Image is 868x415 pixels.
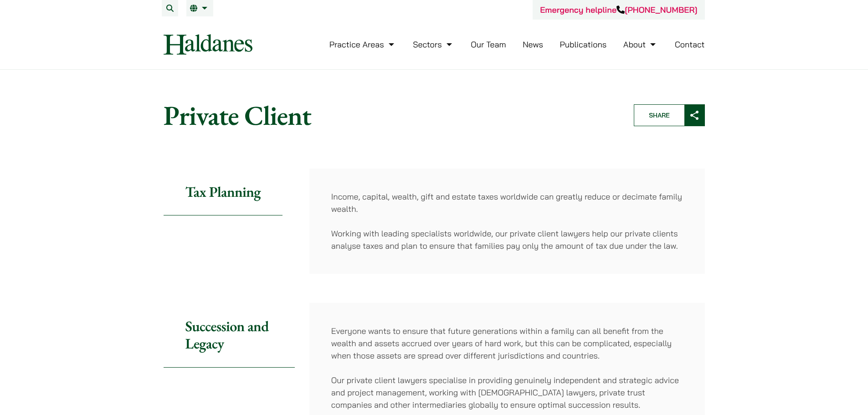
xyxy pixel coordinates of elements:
[675,39,705,50] a: Contact
[623,39,658,50] a: About
[331,374,683,411] p: Our private client lawyers specialise in providing genuinely independent and strategic advice and...
[331,190,683,215] p: Income, capital, wealth, gift and estate taxes worldwide can greatly reduce or decimate family we...
[560,39,607,50] a: Publications
[634,104,705,126] button: Share
[164,34,252,55] img: Logo of Haldanes
[190,5,210,12] a: EN
[164,169,283,215] h2: Tax Planning
[523,39,543,50] a: News
[413,39,454,50] a: Sectors
[540,5,697,15] a: Emergency helpline[PHONE_NUMBER]
[164,99,618,132] h1: Private Client
[634,105,684,126] span: Share
[164,303,295,368] h2: Succession and Legacy
[471,39,506,50] a: Our Team
[331,325,683,362] p: Everyone wants to ensure that future generations within a family can all benefit from the wealth ...
[331,227,683,252] p: Working with leading specialists worldwide, our private client lawyers help our private clients a...
[329,39,396,50] a: Practice Areas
